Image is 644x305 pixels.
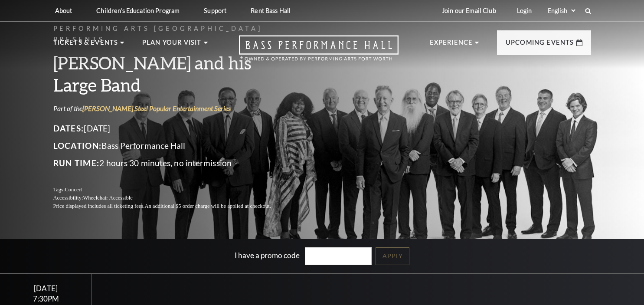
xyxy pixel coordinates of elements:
span: Dates: [53,123,84,133]
a: [PERSON_NAME] Steel Popular Entertainment Series [82,104,231,112]
p: Price displayed includes all ticketing fees. [53,202,292,210]
p: [DATE] [53,121,292,135]
p: Experience [430,37,473,53]
p: Support [204,7,226,14]
p: Bass Performance Hall [53,139,292,153]
div: [DATE] [10,284,82,293]
p: Part of the [53,104,292,113]
p: Accessibility: [53,194,292,202]
p: 2 hours 30 minutes, no intermission [53,156,292,170]
label: I have a promo code [235,250,300,259]
h3: [PERSON_NAME] and his Large Band [53,52,292,96]
p: Rent Bass Hall [251,7,291,14]
p: Upcoming Events [506,37,574,53]
span: Run Time: [53,158,100,168]
select: Select: [546,7,577,15]
div: 7:30PM [10,295,82,302]
span: Location: [53,141,102,151]
p: Tickets & Events [53,37,118,53]
p: About [55,7,72,14]
p: Plan Your Visit [142,37,202,53]
span: Concert [65,187,82,193]
span: Wheelchair Accessible [83,195,132,201]
span: An additional $5 order charge will be applied at checkout. [144,203,271,209]
p: Children's Education Program [96,7,180,14]
p: Tags: [53,186,292,194]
